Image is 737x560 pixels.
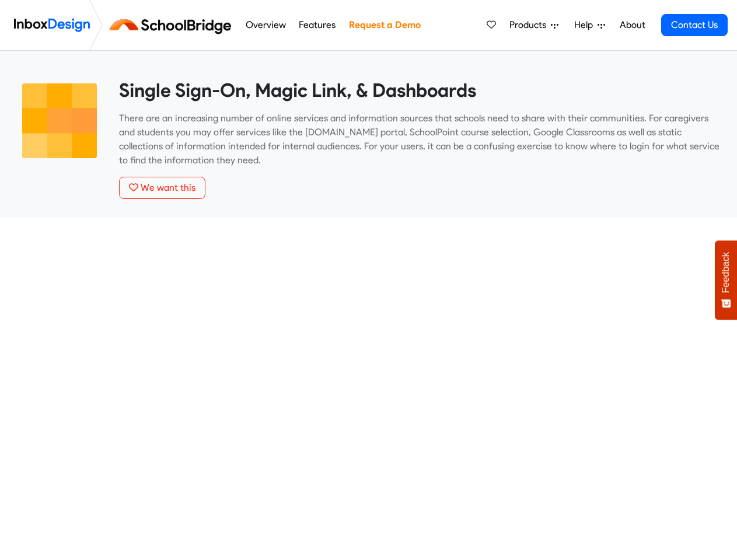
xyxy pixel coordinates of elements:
[721,252,731,293] span: Feedback
[574,18,598,32] span: Help
[616,13,648,37] a: About
[141,182,195,193] span: We want this
[570,13,610,37] a: Help
[119,177,205,199] button: We want this
[296,13,339,37] a: Features
[345,13,424,37] a: Request a Demo
[119,111,719,167] p: There are an increasing number of online services and information sources that schools need to sh...
[18,79,102,163] img: 2022_01_13_icon_grid.svg
[715,240,737,320] button: Feedback - Show survey
[505,13,563,37] a: Products
[509,18,551,32] span: Products
[107,11,239,39] img: schoolbridge logo
[242,13,289,37] a: Overview
[661,14,728,36] a: Contact Us
[119,79,719,102] heading: Single Sign-On, Magic Link, & Dashboards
